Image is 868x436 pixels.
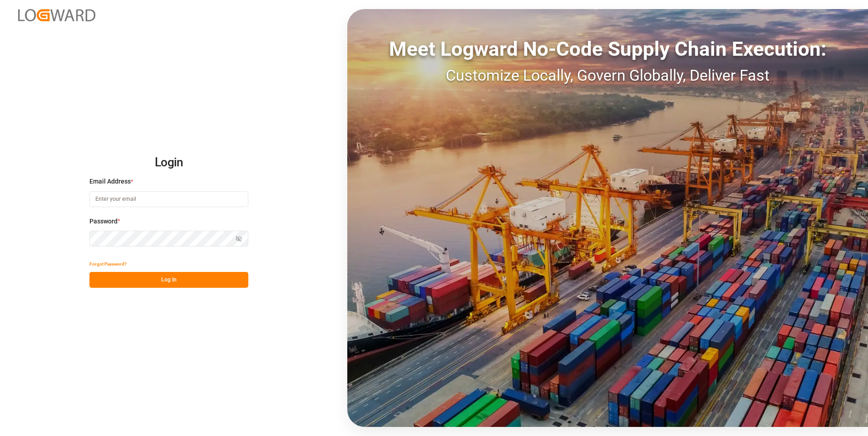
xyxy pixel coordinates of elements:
[89,272,248,288] button: Log In
[89,148,248,177] h2: Login
[89,256,127,272] button: Forgot Password?
[347,34,868,64] div: Meet Logward No-Code Supply Chain Execution:
[18,9,95,21] img: Logward_new_orange.png
[347,64,868,87] div: Customize Locally, Govern Globally, Deliver Fast
[89,191,248,207] input: Enter your email
[89,217,118,226] span: Password
[89,177,131,186] span: Email Address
